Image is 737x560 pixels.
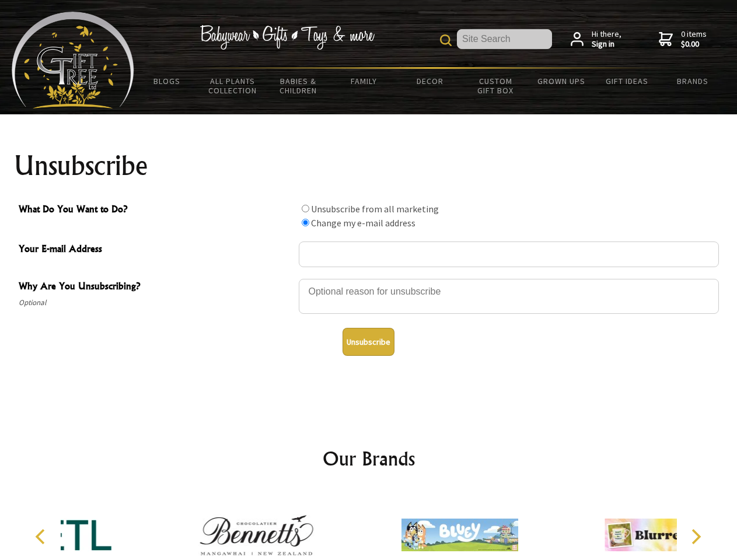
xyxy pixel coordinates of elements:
button: Unsubscribe [343,328,394,356]
h2: Our Brands [23,444,714,473]
img: product search [440,34,452,46]
a: Grown Ups [528,69,594,93]
input: What Do You Want to Do? [302,219,309,226]
a: Custom Gift Box [463,69,529,103]
input: Your E-mail Address [299,242,719,267]
a: Hi there,Sign in [571,29,621,50]
button: Next [683,524,708,549]
a: 0 items$0.00 [659,29,707,50]
a: Family [331,69,397,93]
a: All Plants Collection [200,69,266,103]
a: BLOGS [134,69,200,93]
strong: Sign in [592,39,621,50]
strong: $0.00 [681,39,707,50]
a: Gift Ideas [594,69,660,93]
span: 0 items [681,29,707,50]
label: Change my e-mail address [311,217,415,229]
span: What Do You Want to Do? [19,202,293,219]
textarea: Why Are You Unsubscribing? [299,279,719,314]
label: Unsubscribe from all marketing [311,203,439,215]
img: Babywear - Gifts - Toys & more [200,25,375,50]
h1: Unsubscribe [14,152,724,180]
img: Babyware - Gifts - Toys and more... [12,12,134,108]
span: Optional [19,296,293,310]
a: Decor [397,69,463,93]
input: What Do You Want to Do? [302,205,309,212]
a: Babies & Children [266,69,331,103]
span: Your E-mail Address [19,242,293,258]
input: Site Search [457,29,552,49]
a: Brands [660,69,726,93]
span: Hi there, [592,29,621,50]
span: Why Are You Unsubscribing? [19,279,293,296]
button: Previous [29,524,55,549]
